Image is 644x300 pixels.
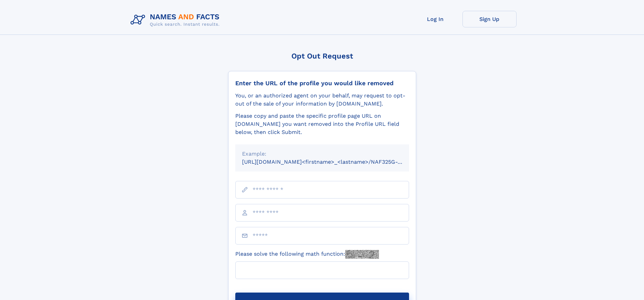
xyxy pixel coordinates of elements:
[242,159,422,165] small: [URL][DOMAIN_NAME]<firstname>_<lastname>/NAF325G-xxxxxxxx
[242,150,402,158] div: Example:
[228,52,416,60] div: Opt Out Request
[462,11,517,27] a: Sign Up
[235,112,409,136] div: Please copy and paste the specific profile page URL on [DOMAIN_NAME] you want removed into the Pr...
[235,92,409,108] div: You, or an authorized agent on your behalf, may request to opt-out of the sale of your informatio...
[235,79,409,87] div: Enter the URL of the profile you would like removed
[408,11,462,27] a: Log In
[235,250,379,259] label: Please solve the following math function:
[128,11,225,29] img: Logo Names and Facts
